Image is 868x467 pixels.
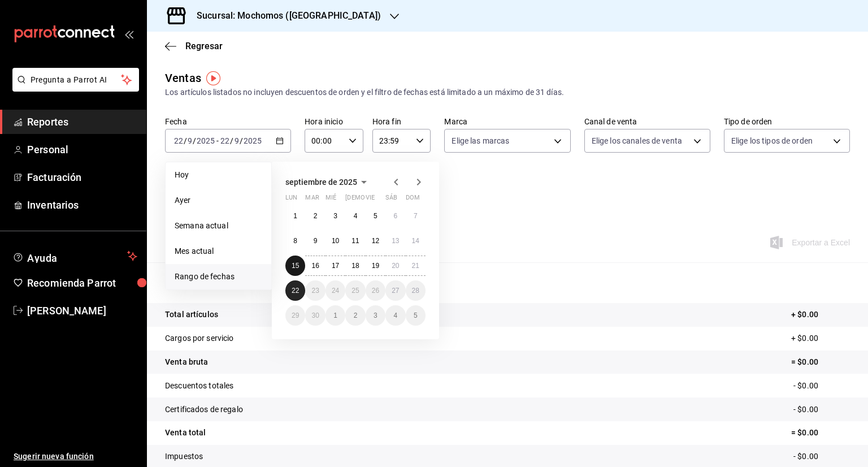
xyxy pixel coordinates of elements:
span: Ayuda [27,249,123,263]
abbr: 4 de octubre de 2025 [393,312,397,319]
button: 12 de septiembre de 2025 [366,231,385,251]
span: Elige las marcas [452,135,509,146]
abbr: 26 de septiembre de 2025 [372,287,379,295]
abbr: 30 de septiembre de 2025 [311,312,319,319]
p: - $0.00 [793,451,850,462]
button: 5 de octubre de 2025 [406,305,426,326]
button: Regresar [165,41,223,51]
abbr: 2 de octubre de 2025 [354,312,358,319]
abbr: 9 de septiembre de 2025 [314,237,318,245]
button: 25 de septiembre de 2025 [345,280,365,301]
p: Venta total [165,427,206,439]
button: 15 de septiembre de 2025 [285,256,305,276]
abbr: 27 de septiembre de 2025 [392,287,399,295]
abbr: 16 de septiembre de 2025 [311,262,319,270]
button: 2 de septiembre de 2025 [305,206,325,226]
abbr: 2 de septiembre de 2025 [314,212,318,220]
p: + $0.00 [791,309,850,321]
abbr: 11 de septiembre de 2025 [351,237,359,245]
abbr: 17 de septiembre de 2025 [332,262,339,270]
abbr: martes [305,194,319,206]
span: [PERSON_NAME] [27,303,137,318]
span: / [184,136,187,145]
span: Elige los canales de venta [592,135,682,146]
abbr: domingo [406,194,420,206]
div: Ventas [165,70,201,87]
abbr: 7 de septiembre de 2025 [414,212,418,220]
button: 20 de septiembre de 2025 [385,256,405,276]
p: Descuentos totales [165,380,233,392]
label: Canal de venta [584,118,710,126]
button: 23 de septiembre de 2025 [305,280,325,301]
p: Cargos por servicio [165,332,234,344]
input: ---- [243,136,262,145]
p: Venta bruta [165,356,208,368]
img: Tooltip marker [206,71,220,85]
abbr: 23 de septiembre de 2025 [311,287,319,295]
button: open_drawer_menu [124,29,133,38]
button: 5 de septiembre de 2025 [366,206,385,226]
input: -- [234,136,240,145]
button: 1 de septiembre de 2025 [285,206,305,226]
p: - $0.00 [793,404,850,416]
button: 27 de septiembre de 2025 [385,280,405,301]
abbr: 12 de septiembre de 2025 [372,237,379,245]
abbr: 18 de septiembre de 2025 [351,262,359,270]
abbr: viernes [366,194,375,206]
p: + $0.00 [791,332,850,344]
label: Marca [444,118,570,126]
button: 18 de septiembre de 2025 [345,256,365,276]
abbr: 19 de septiembre de 2025 [372,262,379,270]
span: septiembre de 2025 [285,178,357,187]
button: 29 de septiembre de 2025 [285,305,305,326]
p: - $0.00 [793,380,850,392]
span: Pregunta a Parrot AI [31,74,121,86]
abbr: sábado [385,194,397,206]
button: 26 de septiembre de 2025 [366,280,385,301]
abbr: miércoles [325,194,336,206]
span: / [240,136,243,145]
abbr: 28 de septiembre de 2025 [412,287,419,295]
abbr: 1 de septiembre de 2025 [293,212,297,220]
abbr: 10 de septiembre de 2025 [332,237,339,245]
span: Sugerir nueva función [14,451,137,462]
p: = $0.00 [791,427,850,439]
span: Ayer [175,194,262,206]
abbr: 6 de septiembre de 2025 [393,212,397,220]
span: Mes actual [175,245,262,257]
button: 3 de octubre de 2025 [366,305,385,326]
button: 3 de septiembre de 2025 [325,206,345,226]
abbr: 4 de septiembre de 2025 [354,212,358,220]
button: 9 de septiembre de 2025 [305,231,325,251]
abbr: 14 de septiembre de 2025 [412,237,419,245]
button: 30 de septiembre de 2025 [305,305,325,326]
p: = $0.00 [791,356,850,368]
label: Hora inicio [305,118,363,126]
button: 8 de septiembre de 2025 [285,231,305,251]
button: 22 de septiembre de 2025 [285,280,305,301]
button: Pregunta a Parrot AI [12,68,139,92]
abbr: 29 de septiembre de 2025 [292,312,299,319]
p: Resumen [165,276,850,289]
span: Facturación [27,170,137,185]
p: Total artículos [165,309,218,321]
span: Personal [27,142,137,157]
button: 10 de septiembre de 2025 [325,231,345,251]
span: Hoy [175,169,262,181]
span: Reportes [27,114,137,129]
span: Inventarios [27,197,137,213]
abbr: 5 de septiembre de 2025 [374,212,377,220]
button: 16 de septiembre de 2025 [305,256,325,276]
button: 6 de septiembre de 2025 [385,206,405,226]
button: septiembre de 2025 [285,175,371,189]
abbr: 21 de septiembre de 2025 [412,262,419,270]
label: Tipo de orden [724,118,850,126]
span: / [193,136,196,145]
abbr: 3 de septiembre de 2025 [333,212,337,220]
a: Pregunta a Parrot AI [8,82,139,94]
button: 13 de septiembre de 2025 [385,231,405,251]
abbr: 24 de septiembre de 2025 [332,287,339,295]
button: 24 de septiembre de 2025 [325,280,345,301]
button: 1 de octubre de 2025 [325,305,345,326]
span: Rango de fechas [175,271,262,283]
